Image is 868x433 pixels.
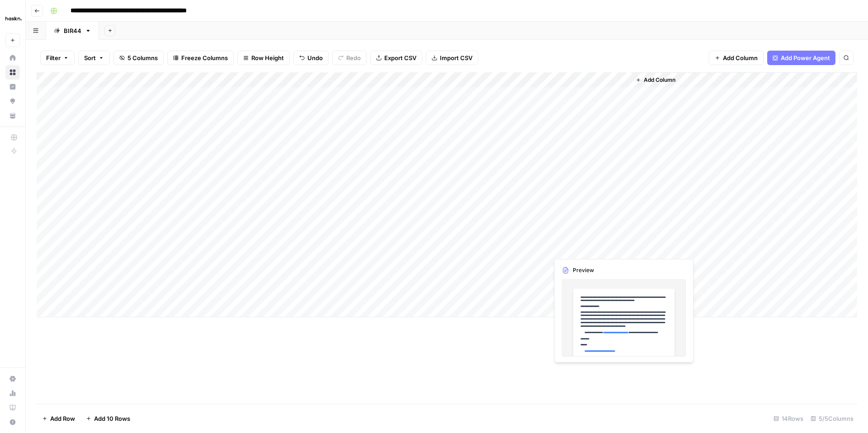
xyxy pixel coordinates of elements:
img: Haskn Logo [5,10,22,27]
button: 5 Columns [113,51,164,65]
span: Redo [346,53,361,62]
div: BIR44 [64,26,81,35]
span: Freeze Columns [181,53,228,62]
button: Freeze Columns [167,51,234,65]
a: BIR44 [46,22,99,40]
span: Import CSV [440,53,472,62]
button: Sort [78,51,110,65]
span: Add Column [644,76,675,84]
span: Add Column [723,53,758,62]
a: Settings [5,372,20,386]
button: Add Column [709,51,764,65]
a: Your Data [5,108,20,123]
a: Learning Hub [5,400,20,415]
a: Insights [5,80,20,94]
button: Workspace: Haskn [5,7,20,30]
div: 14 Rows [770,411,807,426]
button: Undo [293,51,329,65]
button: Add 10 Rows [80,411,136,426]
span: Add 10 Rows [94,414,130,423]
a: Usage [5,386,20,400]
button: Add Row [37,411,80,426]
button: Help + Support [5,415,20,429]
button: Redo [332,51,367,65]
span: Add Row [50,414,75,423]
span: Sort [84,53,96,62]
span: Undo [307,53,323,62]
button: Add Power Agent [767,51,835,65]
span: Row Height [251,53,284,62]
a: Home [5,51,20,65]
div: 5/5 Columns [807,411,857,426]
button: Row Height [237,51,290,65]
button: Add Column [632,74,679,86]
a: Opportunities [5,94,20,108]
button: Export CSV [370,51,422,65]
span: Add Power Agent [781,53,830,62]
span: 5 Columns [127,53,158,62]
span: Filter [46,53,61,62]
button: Import CSV [426,51,478,65]
a: Browse [5,65,20,80]
span: Export CSV [384,53,416,62]
button: Filter [40,51,75,65]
